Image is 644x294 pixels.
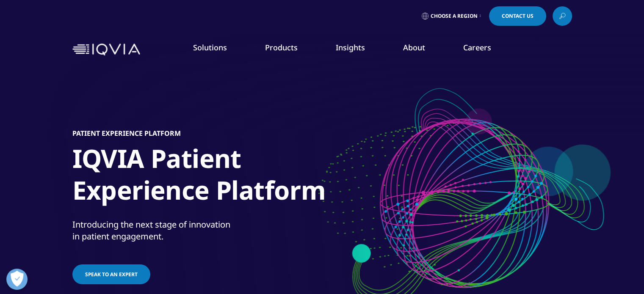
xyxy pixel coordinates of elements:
[85,271,138,278] span: Speak to an expert
[144,30,572,69] nav: Primary
[403,42,425,52] a: About
[72,219,320,247] p: Introducing the next stage of innovation in patient engagement.
[72,44,140,56] img: IQVIA Healthcare Information Technology and Pharma Clinical Research Company
[6,269,28,290] button: Open Preferences
[489,6,546,26] a: Contact Us
[502,14,533,19] span: Contact Us
[336,42,365,52] a: Insights
[431,13,478,19] span: Choose a Region
[72,143,390,211] h1: IQVIA Patient Experience Platform
[463,42,491,52] a: Careers
[265,42,298,52] a: Products
[72,129,181,137] h5: Patient Experience Platform
[193,42,227,52] a: Solutions
[72,264,150,284] a: Speak to an expert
